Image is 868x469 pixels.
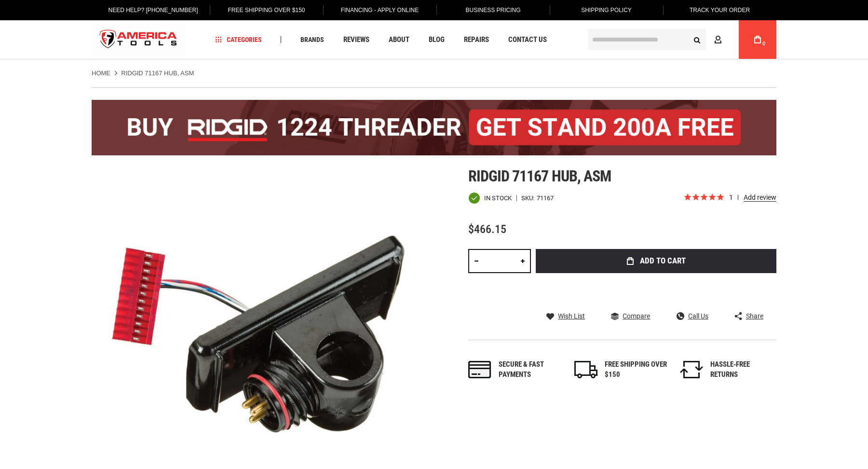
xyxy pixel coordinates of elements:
span: Categories [216,36,262,43]
a: 0 [748,20,767,59]
span: Share [746,313,763,319]
a: Reviews [339,33,374,46]
div: HASSLE-FREE RETURNS [710,359,773,380]
a: Home [92,69,110,78]
strong: RIDGID 71167 HUB, ASM [121,69,194,77]
span: 0 [762,41,765,46]
a: Categories [211,33,266,46]
a: Blog [424,33,449,46]
span: Wish List [558,313,585,319]
a: About [384,33,414,46]
span: Contact Us [508,36,547,43]
span: Brands [300,36,324,43]
img: returns [680,361,703,378]
span: Ridgid 71167 hub, asm [468,167,611,185]
strong: SKU [521,195,537,201]
a: Contact Us [504,33,551,46]
img: payments [468,361,491,378]
a: Brands [296,33,328,46]
img: America Tools [92,22,185,58]
img: shipping [574,361,597,378]
div: FREE SHIPPING OVER $150 [605,359,667,380]
span: Call Us [688,313,708,319]
span: Rated 5.0 out of 5 stars 1 reviews [683,193,776,203]
span: In stock [484,195,512,201]
span: review [738,195,738,200]
a: Call Us [677,312,708,320]
a: store logo [92,22,185,58]
div: 71167 [537,195,554,201]
button: Search [688,30,706,49]
button: Add to Cart [536,249,776,273]
iframe: Secure express checkout frame [534,276,778,304]
span: $466.15 [468,222,506,236]
div: Availability [468,192,512,204]
span: Blog [429,36,445,43]
span: Compare [623,313,650,319]
div: Secure & fast payments [499,359,561,380]
img: BOGO: Buy the RIDGID® 1224 Threader (26092), get the 92467 200A Stand FREE! [92,100,776,155]
a: Compare [611,312,650,320]
span: Add to Cart [640,257,686,265]
span: 1 reviews [729,193,776,201]
a: Repairs [460,33,493,46]
a: Wish List [546,312,585,320]
span: Repairs [464,36,489,43]
span: About [389,36,409,43]
span: Shipping Policy [581,7,632,14]
span: Reviews [343,36,369,43]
